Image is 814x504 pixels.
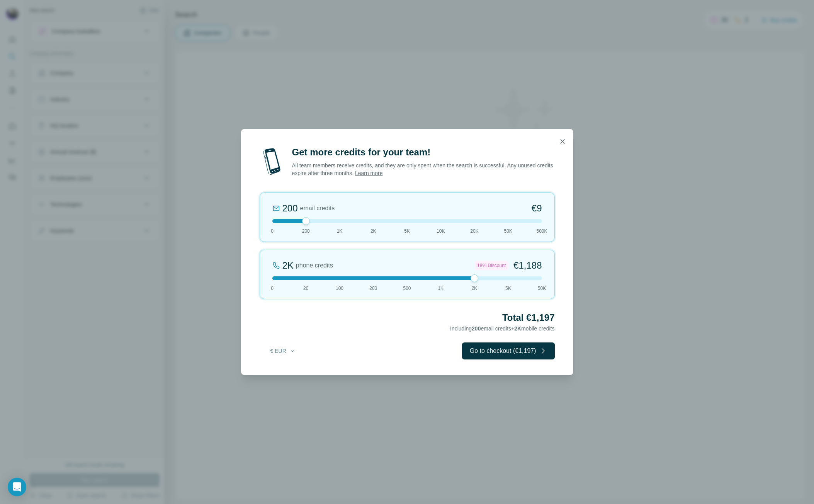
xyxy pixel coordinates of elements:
span: email credits [300,204,335,213]
div: 200 [282,202,298,215]
img: mobile-phone [260,146,284,177]
div: 2K [282,259,294,272]
button: € EUR [265,344,301,358]
span: 0 [271,228,274,235]
span: 200 [302,228,310,235]
span: 500K [536,228,547,235]
button: Go to checkout (€1,197) [462,342,555,359]
p: All team members receive credits, and they are only spent when the search is successful. Any unus... [292,162,555,177]
div: Open Intercom Messenger [8,478,26,496]
span: Including email credits + mobile credits [450,325,554,332]
span: 200 [369,285,377,292]
span: 5K [404,228,410,235]
span: 20 [303,285,308,292]
span: 2K [472,285,478,292]
a: Learn more [355,170,383,176]
span: 20K [470,228,478,235]
span: €9 [532,202,542,215]
h2: Total €1,197 [260,312,555,324]
span: 50K [504,228,512,235]
span: €1,188 [513,259,542,272]
span: 200 [472,325,481,332]
span: phone credits [296,261,333,270]
span: 50K [538,285,546,292]
span: 500 [403,285,411,292]
span: 2K [370,228,376,235]
span: 1K [337,228,343,235]
span: 0 [271,285,274,292]
span: 100 [336,285,343,292]
div: 18% Discount [475,261,508,270]
span: 2K [514,325,521,332]
span: 5K [505,285,511,292]
span: 1K [438,285,444,292]
span: 10K [437,228,445,235]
